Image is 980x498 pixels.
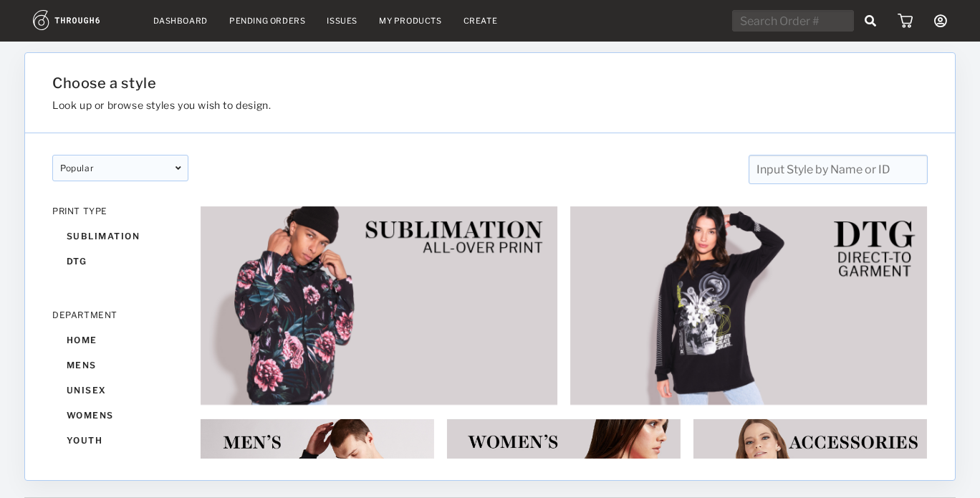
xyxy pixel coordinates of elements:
[749,155,928,184] input: Input Style by Name or ID
[52,327,188,353] div: home
[52,378,188,403] div: unisex
[570,206,928,406] img: 2e253fe2-a06e-4c8d-8f72-5695abdd75b9.jpg
[52,206,188,216] div: PRINT TYPE
[52,155,188,181] div: popular
[200,206,558,406] img: 6ec95eaf-68e2-44b2-82ac-2cbc46e75c33.jpg
[52,310,188,320] div: DEPARTMENT
[52,353,188,378] div: mens
[52,224,188,249] div: sublimation
[463,16,498,26] a: Create
[898,14,913,28] img: icon_cart.dab5cea1.svg
[52,75,780,92] h1: Choose a style
[229,16,305,26] a: Pending Orders
[52,249,188,274] div: dtg
[52,99,780,111] h3: Look up or browse styles you wish to design.
[52,403,188,428] div: womens
[732,10,854,32] input: Search Order #
[379,16,442,26] a: My Products
[153,16,208,26] a: Dashboard
[52,428,188,453] div: youth
[33,10,132,30] img: logo.1c10ca64.svg
[327,16,357,26] a: Issues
